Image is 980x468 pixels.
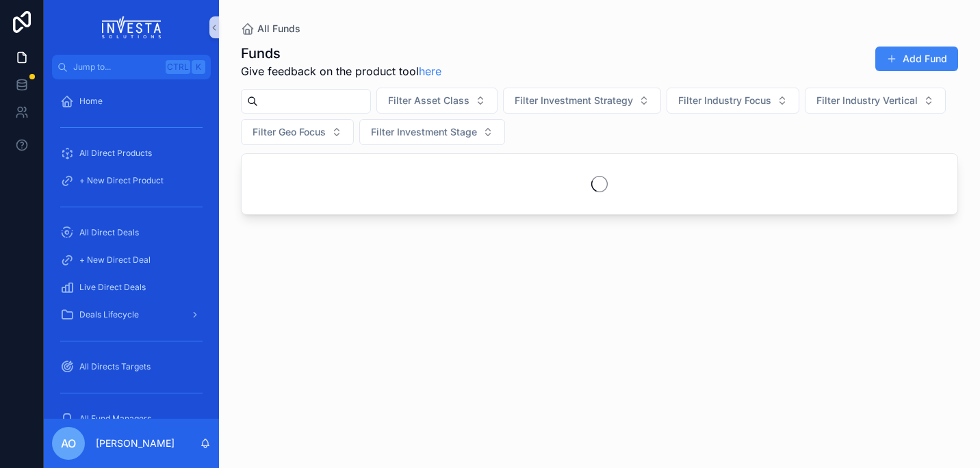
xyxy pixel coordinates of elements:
[52,248,211,272] a: + New Direct Deal
[79,227,139,238] span: All Direct Deals
[875,47,958,71] button: Add Fund
[816,94,918,107] span: Filter Industry Vertical
[52,89,211,114] a: Home
[503,88,661,114] button: Select Button
[79,309,139,320] span: Deals Lifecycle
[52,168,211,193] a: + New Direct Product
[52,406,211,431] a: All Fund Managers
[79,361,151,372] span: All Directs Targets
[52,354,211,379] a: All Directs Targets
[102,16,162,38] img: App logo
[678,94,771,107] span: Filter Industry Focus
[359,119,505,145] button: Select Button
[73,62,160,73] span: Jump to...
[79,282,146,293] span: Live Direct Deals
[253,125,326,139] span: Filter Geo Focus
[257,22,300,36] span: All Funds
[44,79,219,419] div: scrollable content
[52,275,211,300] a: Live Direct Deals
[79,255,151,265] span: + New Direct Deal
[241,119,354,145] button: Select Button
[241,22,300,36] a: All Funds
[371,125,477,139] span: Filter Investment Stage
[61,435,76,452] span: AO
[193,62,204,73] span: K
[805,88,946,114] button: Select Button
[515,94,633,107] span: Filter Investment Strategy
[52,302,211,327] a: Deals Lifecycle
[79,413,151,424] span: All Fund Managers
[376,88,498,114] button: Select Button
[96,437,175,450] p: [PERSON_NAME]
[79,148,152,159] span: All Direct Products
[79,96,103,107] span: Home
[241,63,441,79] span: Give feedback on the product tool
[52,141,211,166] a: All Direct Products
[52,220,211,245] a: All Direct Deals
[241,44,441,63] h1: Funds
[52,55,211,79] button: Jump to...CtrlK
[166,60,190,74] span: Ctrl
[419,64,441,78] a: here
[667,88,799,114] button: Select Button
[79,175,164,186] span: + New Direct Product
[388,94,469,107] span: Filter Asset Class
